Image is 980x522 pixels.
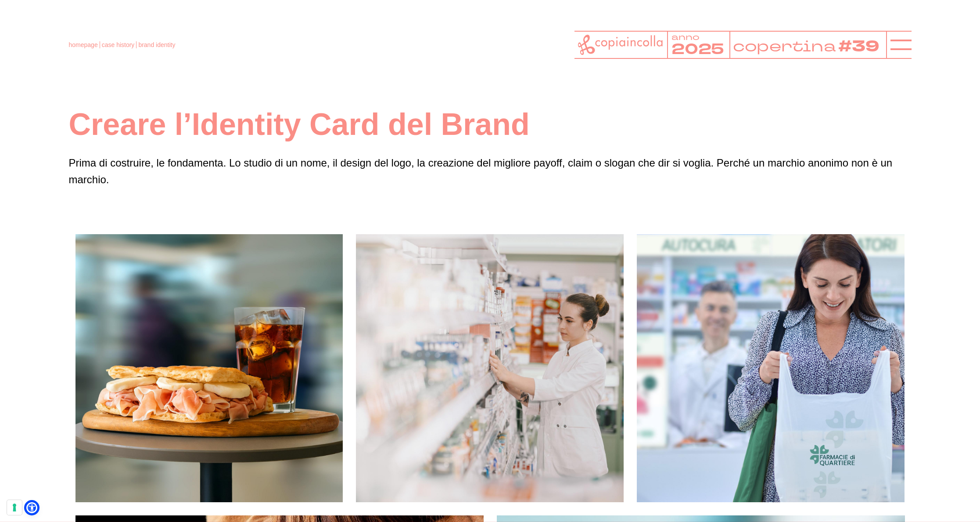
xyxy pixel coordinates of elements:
a: homepage [69,41,98,48]
tspan: copertina [733,36,837,57]
h1: Creare l’Identity Card del Brand [69,105,912,144]
tspan: anno [671,31,699,43]
a: brand identity [138,41,175,48]
tspan: 2025 [671,39,724,59]
a: case history [102,41,135,48]
tspan: #39 [840,36,882,58]
a: Open Accessibility Menu [26,502,37,513]
p: Prima di costruire, le fondamenta. Lo studio di un nome, il design del logo, la creazione del mig... [69,155,912,188]
button: Le tue preferenze relative al consenso per le tecnologie di tracciamento [7,500,22,515]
